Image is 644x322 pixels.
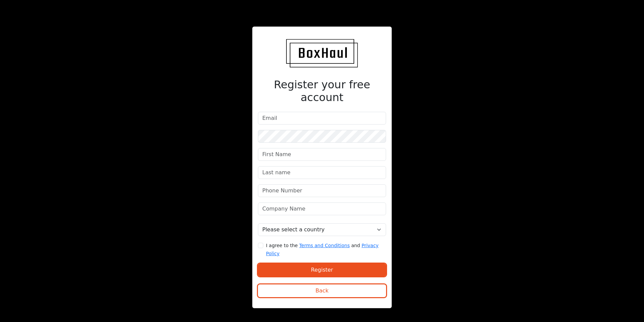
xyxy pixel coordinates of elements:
a: Terms and Conditions [299,243,350,248]
input: Phone Number [258,184,386,197]
input: Email [258,112,386,125]
button: Register [258,264,386,276]
input: Company Name [258,202,386,215]
input: First Name [258,148,386,161]
img: BoxHaul [286,39,358,67]
button: Back [258,284,386,297]
select: Select a country [258,223,386,236]
input: Last name [258,166,386,179]
small: I agree to the and [266,243,379,256]
a: Back [258,289,386,295]
h2: Register your free account [258,78,386,104]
